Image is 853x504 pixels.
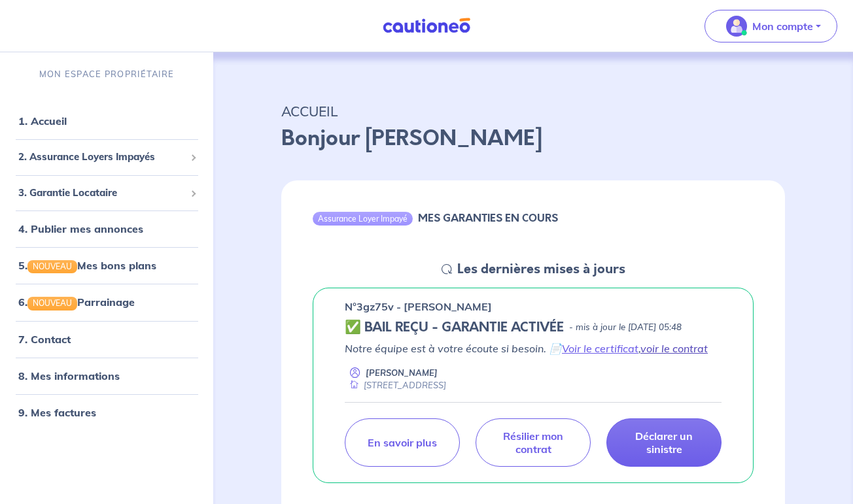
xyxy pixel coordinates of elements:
div: 1. Accueil [5,108,208,134]
button: illu_account_valid_menu.svgMon compte [705,10,837,42]
div: 3. Garantie Locataire [5,180,208,206]
p: Résilier mon contrat [492,429,574,456]
a: 6.NOUVEAUParrainage [18,295,135,309]
div: Assurance Loyer Impayé [313,212,413,225]
p: Mon compte [752,18,813,34]
span: 3. Garantie Locataire [18,186,185,201]
a: Résilier mon contrat [476,418,591,467]
img: illu_account_valid_menu.svg [726,16,747,37]
div: 2. Assurance Loyers Impayés [5,144,208,170]
a: 8. Mes informations [18,369,120,382]
div: 7. Contact [5,326,208,352]
img: Cautioneo [377,18,476,34]
div: 5.NOUVEAUMes bons plans [5,252,208,278]
div: 4. Publier mes annonces [5,216,208,242]
a: 7. Contact [18,333,71,346]
p: En savoir plus [368,436,437,449]
h5: ✅ BAIL REÇU - GARANTIE ACTIVÉE [345,320,564,335]
h5: Les dernières mises à jours [457,261,625,277]
p: ACCUEIL [281,99,785,123]
div: 9. Mes factures [5,399,208,426]
a: voir le contrat [640,342,708,355]
p: Notre équipe est à votre écoute si besoin. 📄 , [345,341,722,356]
div: 8. Mes informations [5,363,208,389]
a: Déclarer un sinistre [606,418,722,467]
p: Déclarer un sinistre [623,429,705,456]
span: 2. Assurance Loyers Impayés [18,150,185,165]
a: 5.NOUVEAUMes bons plans [18,259,156,272]
a: En savoir plus [345,418,460,467]
a: Voir le certificat [562,342,638,355]
p: [PERSON_NAME] [366,367,438,379]
p: Bonjour [PERSON_NAME] [281,123,785,154]
p: - mis à jour le [DATE] 05:48 [569,321,682,334]
a: 1. Accueil [18,114,67,127]
div: 6.NOUVEAUParrainage [5,289,208,315]
div: [STREET_ADDRESS] [345,379,446,392]
p: MON ESPACE PROPRIÉTAIRE [39,68,174,80]
a: 4. Publier mes annonces [18,222,143,235]
a: 9. Mes factures [18,406,96,419]
p: n°3gz75v - [PERSON_NAME] [345,299,492,314]
div: state: CONTRACT-VALIDATED, Context: NEW,MAYBE-CERTIFICATE,ALONE,RENTER-DOCUMENTS [345,320,722,335]
h6: MES GARANTIES EN COURS [418,212,558,224]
